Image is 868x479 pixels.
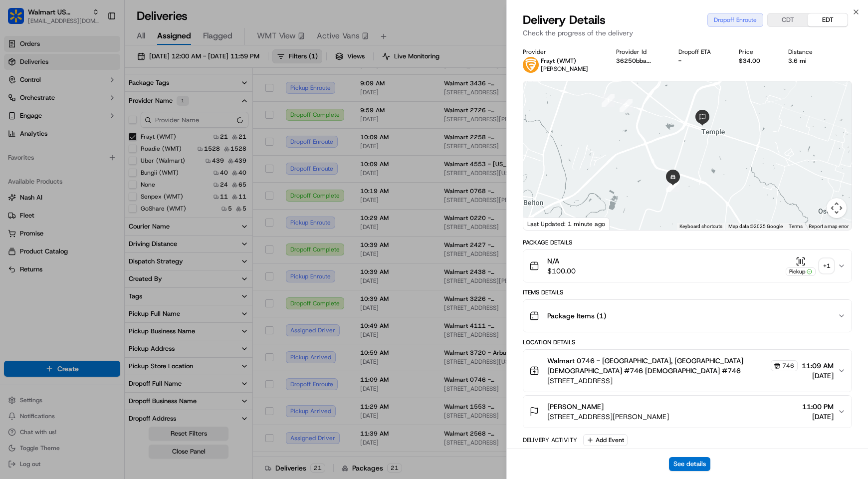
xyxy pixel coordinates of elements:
div: We're available if you need us! [34,106,126,114]
span: Package Items ( 1 ) [547,311,606,321]
img: 1736555255976-a54dd68f-1ca7-489b-9aae-adbdc363a1c4 [10,96,28,114]
a: 💻API Documentation [80,141,164,159]
span: Knowledge Base [20,145,76,155]
button: Walmart 0746 - [GEOGRAPHIC_DATA], [GEOGRAPHIC_DATA] [DEMOGRAPHIC_DATA] #746 [DEMOGRAPHIC_DATA] #7... [523,350,852,392]
div: Price [739,48,772,56]
button: [PERSON_NAME][STREET_ADDRESS][PERSON_NAME]11:00 PM[DATE] [523,396,852,428]
span: [STREET_ADDRESS][PERSON_NAME] [547,412,669,422]
span: Map data ©2025 Google [728,224,783,229]
span: 11:00 PM [802,402,834,412]
div: Start new chat [34,96,164,106]
p: Welcome 👋 [10,40,182,56]
button: Add Event [583,434,628,446]
span: 11:09 AM [802,361,834,371]
p: Frayt (WMT) [541,57,588,65]
button: N/A$100.00Pickup+1 [523,250,852,282]
a: Open this area in Google Maps (opens a new window) [526,217,559,230]
button: Package Items (1) [523,300,852,332]
div: Last Updated: 1 minute ago [523,218,610,230]
span: 746 [782,362,794,370]
span: $100.00 [547,266,576,276]
a: 📗Knowledge Base [6,141,80,159]
div: 💻 [84,146,92,154]
div: Distance [788,48,825,56]
div: 3 [666,179,679,192]
img: Nash [10,10,30,30]
div: 2 [620,99,633,112]
div: Provider Id [616,48,663,56]
span: [DATE] [802,371,834,381]
button: Keyboard shortcuts [679,223,722,230]
span: [STREET_ADDRESS] [547,376,798,386]
span: Delivery Details [523,12,606,28]
img: Google [526,217,559,230]
button: 36250bba... [616,57,651,65]
div: - [678,57,723,65]
button: CDT [768,13,808,26]
img: frayt-logo.jpeg [523,57,539,73]
div: Provider [523,48,600,56]
div: 4 [666,179,679,192]
span: Walmart 0746 - [GEOGRAPHIC_DATA], [GEOGRAPHIC_DATA] [DEMOGRAPHIC_DATA] #746 [DEMOGRAPHIC_DATA] #746 [547,356,769,376]
div: + 1 [820,259,834,273]
div: Dropoff ETA [678,48,723,56]
button: See details [669,457,710,471]
div: 📗 [10,146,18,154]
div: Delivery Activity [523,436,577,444]
button: Map camera controls [827,198,847,218]
span: API Documentation [94,145,160,155]
div: Location Details [523,338,852,346]
button: Pickup+1 [786,256,834,276]
div: $34.00 [739,57,772,65]
a: Report a map error [809,224,849,229]
a: Powered byPylon [70,169,121,177]
div: Pickup [786,267,816,276]
button: EDT [808,13,848,26]
span: Pylon [99,170,121,177]
input: Got a question? Start typing here... [26,65,180,75]
span: N/A [547,256,576,266]
div: 3.6 mi [788,57,825,65]
p: Check the progress of the delivery [523,28,852,38]
div: Package Details [523,239,852,246]
span: [PERSON_NAME] [541,65,588,73]
button: Pickup [786,256,816,276]
span: [DATE] [802,412,834,422]
button: Start new chat [170,99,182,111]
div: Items Details [523,288,852,296]
a: Terms (opens in new tab) [789,224,803,229]
div: 1 [602,94,615,107]
span: [PERSON_NAME] [547,402,604,412]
